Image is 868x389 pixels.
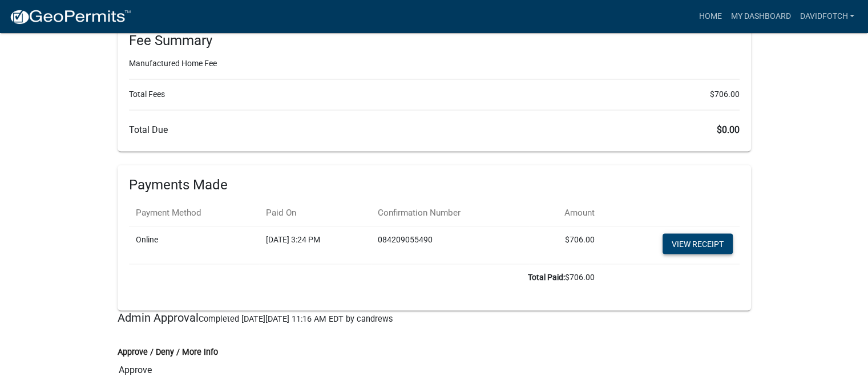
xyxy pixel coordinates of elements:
h6: Payments Made [129,176,740,193]
td: Online [129,226,259,264]
li: Manufactured Home Fee [129,58,740,70]
span: $0.00 [717,124,740,135]
b: Total Paid: [528,272,565,281]
td: $706.00 [129,264,601,290]
th: Paid On [259,199,371,226]
li: Total Fees [129,88,740,100]
h6: Fee Summary [129,33,740,49]
span: Completed [DATE][DATE] 11:16 AM EDT by candrews [199,314,393,323]
th: Amount [529,199,601,226]
h6: Total Due [129,124,740,135]
label: Approve / Deny / More Info [118,348,218,356]
td: [DATE] 3:24 PM [259,226,371,264]
a: Home [694,6,726,27]
span: $706.00 [710,88,740,100]
td: 084209055490 [371,226,530,264]
th: Payment Method [129,199,259,226]
a: View receipt [663,233,733,254]
td: $706.00 [529,226,601,264]
th: Confirmation Number [371,199,530,226]
h5: Admin Approval [118,310,751,324]
a: davidfotch [795,6,859,27]
a: My Dashboard [726,6,795,27]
